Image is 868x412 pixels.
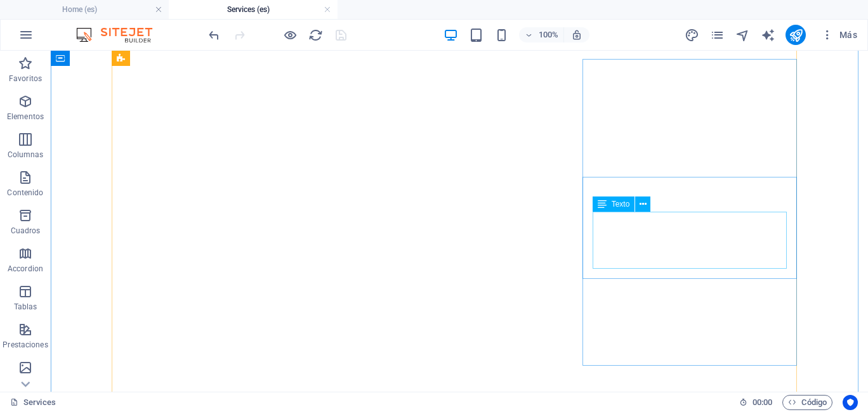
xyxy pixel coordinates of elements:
[7,112,44,122] p: Elementos
[9,74,42,84] p: Favoritos
[782,395,832,410] button: Código
[14,302,37,312] p: Tablas
[788,395,827,410] span: Código
[169,3,338,16] h4: Services (es)
[735,27,750,42] button: navigator
[761,28,775,42] i: AI Writer
[8,150,44,160] p: Columnas
[786,25,806,45] button: publish
[10,395,56,410] a: Haz clic para cancelar la selección y doble clic para abrir páginas
[760,27,775,42] button: text_generator
[821,29,857,41] span: Más
[685,28,699,42] i: Diseño (Ctrl+Alt+Y)
[571,29,582,41] i: Al redimensionar, ajustar el nivel de zoom automáticamente para ajustarse al dispositivo elegido.
[8,264,43,274] p: Accordion
[3,340,48,350] p: Prestaciones
[816,25,862,45] button: Más
[739,395,773,410] h6: Tiempo de la sesión
[761,397,763,407] span: :
[753,395,772,410] span: 00 00
[710,28,725,42] i: Páginas (Ctrl+Alt+S)
[789,28,803,42] i: Publicar
[7,188,43,198] p: Contenido
[206,27,221,42] button: undo
[519,27,564,42] button: 100%
[735,28,750,42] i: Navegador
[207,28,221,42] i: Deshacer: Eliminar elementos (Ctrl+Z)
[709,27,725,42] button: pages
[73,27,168,42] img: Editor Logo
[684,27,699,42] button: design
[11,226,41,236] p: Cuadros
[538,27,558,42] h6: 100%
[612,200,630,208] span: Texto
[843,395,858,410] button: Usercentrics
[308,27,323,42] button: reload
